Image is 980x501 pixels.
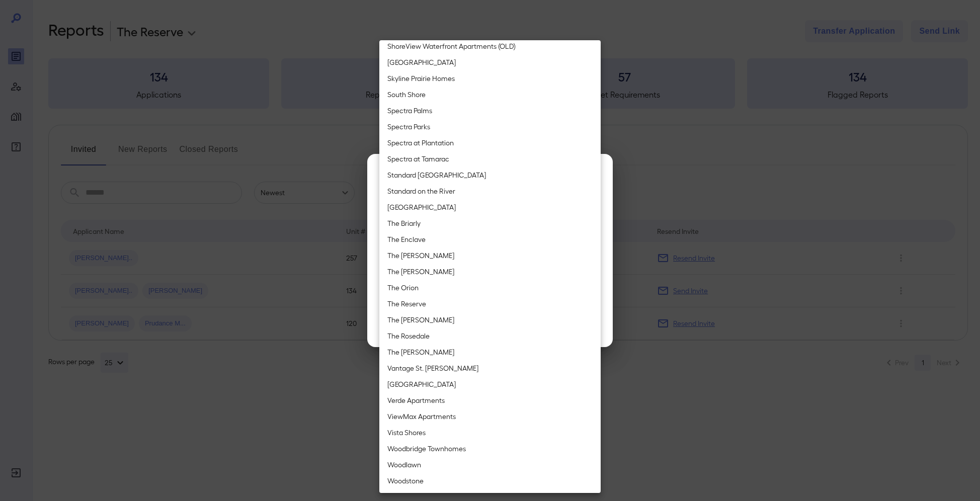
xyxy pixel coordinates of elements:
li: Standard [GEOGRAPHIC_DATA] [379,167,601,183]
li: Skyline Prairie Homes [379,70,601,87]
li: Woodbridge Townhomes [379,441,601,457]
li: The [PERSON_NAME] [379,264,601,280]
li: Spectra at Plantation [379,135,601,151]
li: Woodlawn [379,457,601,473]
li: Woodstone [379,473,601,489]
li: South Shore [379,87,601,103]
li: Spectra Palms [379,103,601,119]
li: ShoreView Waterfront Apartments (OLD) [379,38,601,54]
li: The Briarly [379,215,601,231]
li: The Enclave [379,231,601,247]
li: Verde Apartments [379,392,601,408]
li: The Reserve [379,296,601,312]
li: [GEOGRAPHIC_DATA] [379,199,601,215]
li: Spectra at Tamarac [379,151,601,167]
li: Spectra Parks [379,119,601,135]
li: Vista Shores [379,425,601,441]
li: [GEOGRAPHIC_DATA] [379,54,601,70]
li: The [PERSON_NAME] [379,344,601,360]
li: [GEOGRAPHIC_DATA] [379,376,601,392]
li: The [PERSON_NAME] [379,312,601,328]
li: ViewMax Apartments [379,408,601,425]
li: The Rosedale [379,328,601,344]
li: The [PERSON_NAME] [379,247,601,264]
li: The Orion [379,280,601,296]
li: Standard on the River [379,183,601,199]
li: Vantage St. [PERSON_NAME] [379,360,601,376]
